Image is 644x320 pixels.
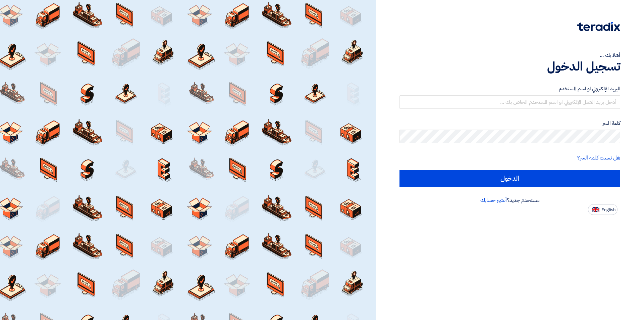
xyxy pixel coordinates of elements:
div: أهلا بك ... [399,51,620,59]
input: الدخول [399,170,620,187]
a: أنشئ حسابك [480,196,507,204]
h1: تسجيل الدخول [399,59,620,74]
a: هل نسيت كلمة السر؟ [577,154,620,162]
label: البريد الإلكتروني او اسم المستخدم [399,85,620,93]
span: English [601,208,615,212]
label: كلمة السر [399,120,620,127]
input: أدخل بريد العمل الإلكتروني او اسم المستخدم الخاص بك ... [399,95,620,109]
div: مستخدم جديد؟ [399,196,620,204]
button: English [588,204,618,215]
img: Teradix logo [577,22,620,31]
img: en-US.png [592,207,599,212]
